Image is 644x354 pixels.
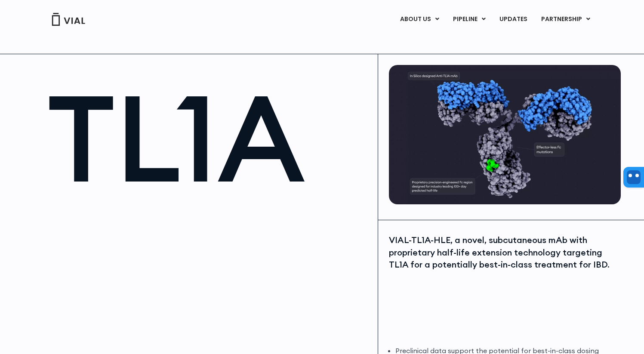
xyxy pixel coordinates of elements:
img: Vial Logo [51,13,86,26]
a: PIPELINEMenu Toggle [446,12,492,27]
a: PARTNERSHIPMenu Toggle [534,12,597,27]
img: TL1A antibody diagram. [389,65,621,204]
div: VIAL-TL1A-HLE, a novel, subcutaneous mAb with proprietary half-life extension technology targetin... [389,234,619,271]
a: UPDATES [493,12,534,27]
h1: TL1A [47,78,370,198]
a: ABOUT USMenu Toggle [393,12,446,27]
